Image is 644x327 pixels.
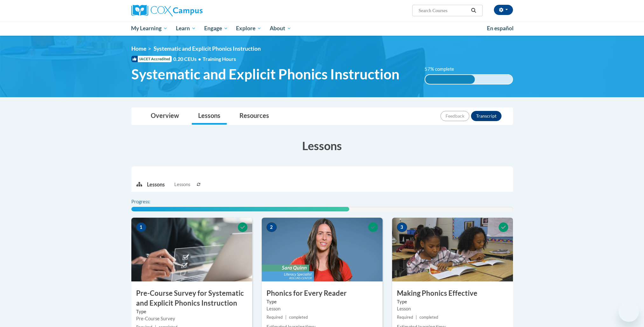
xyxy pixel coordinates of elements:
span: Engage [204,25,228,32]
span: Explore [236,25,261,32]
div: Main menu [122,21,523,36]
input: Search Courses [418,7,469,14]
span: • [198,56,201,62]
h3: Pre-Course Survey for Systematic and Explicit Phonics Instruction [131,288,252,308]
h3: Phonics for Every Reader [262,288,383,298]
span: Required [267,315,283,320]
p: Lessons [147,181,165,188]
span: Learn [176,25,196,32]
span: completed [419,315,438,320]
a: Learn [172,21,200,36]
img: Course Image [392,218,513,281]
label: 57% complete [425,66,461,73]
a: Engage [200,21,232,36]
span: Lessons [174,181,190,188]
a: Overview [144,108,185,125]
a: En español [483,22,518,35]
h3: Making Phonics Effective [392,288,513,298]
label: Type [136,308,247,315]
span: | [285,315,287,320]
div: Lesson [397,305,508,312]
span: Training Hours [203,56,236,62]
div: 57% complete [425,75,475,84]
span: Systematic and Explicit Phonics Instruction [154,45,261,52]
label: Progress: [131,198,168,205]
img: Cox Campus [131,5,203,16]
button: Account Settings [494,5,513,15]
a: Lessons [192,108,227,125]
a: Explore [232,21,266,36]
a: Resources [233,108,275,125]
iframe: Button to launch messaging window [619,302,639,322]
span: About [270,25,291,32]
span: 0.20 CEUs [173,55,203,62]
div: Pre-Course Survey [136,315,247,322]
label: Type [267,298,378,305]
span: 2 [267,222,277,232]
span: 1 [136,222,146,232]
span: | [416,315,417,320]
h3: Lessons [131,138,513,154]
span: En español [487,25,514,32]
a: About [266,21,295,36]
div: Lesson [267,305,378,312]
img: Course Image [131,218,252,281]
a: My Learning [127,21,172,36]
span: completed [289,315,308,320]
span: My Learning [131,25,168,32]
span: Required [397,315,413,320]
label: Type [397,298,508,305]
button: Feedback [440,111,469,121]
button: Transcript [471,111,502,121]
span: 3 [397,222,407,232]
span: IACET Accredited [131,56,172,62]
a: Home [131,45,146,52]
button: Search [469,7,478,14]
a: Cox Campus [131,5,252,16]
span: Systematic and Explicit Phonics Instruction [131,66,399,83]
img: Course Image [262,218,383,281]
